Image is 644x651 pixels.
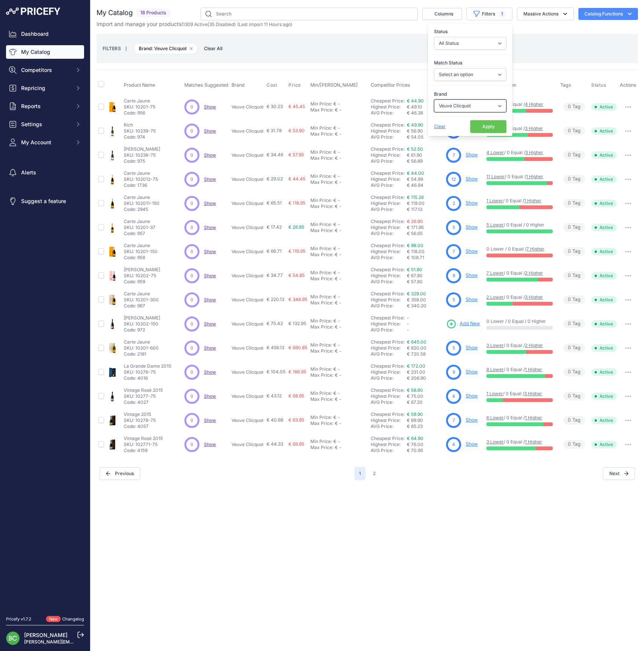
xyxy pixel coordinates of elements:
[407,436,423,441] a: € 64.90
[591,224,617,231] span: Active
[591,82,606,88] span: Status
[336,149,340,155] div: -
[371,182,407,188] div: AVG Price:
[184,82,228,88] span: Matches Suggested
[407,200,425,206] span: € 119.00
[525,150,543,155] a: 3 Higher
[525,294,543,300] a: 3 Higher
[407,182,443,188] div: € 46.94
[525,415,542,420] a: 1 Higher
[452,248,455,255] span: 7
[371,206,407,212] div: AVG Price:
[486,222,504,228] a: 5 Lower
[204,225,216,230] a: Show
[310,155,333,161] div: Max Price:
[407,98,424,104] a: € 44.90
[407,206,443,212] div: € 117.13
[338,203,342,209] div: -
[591,200,617,207] span: Active
[103,46,121,51] small: FILTERS
[124,176,158,182] p: SKU: 102012-75
[232,249,264,255] p: Veuve Clicquot
[124,128,156,134] p: SKU: 10239-75
[526,174,543,179] a: 1 Higher
[310,107,333,113] div: Max Price:
[591,151,617,159] span: Active
[578,8,638,20] button: Catalog Functions
[124,231,155,237] p: Code: 957
[563,175,585,183] span: Tag
[563,223,585,232] span: Tag
[338,228,342,234] div: -
[422,8,462,20] button: Columns
[21,121,71,128] span: Settings
[333,197,336,203] div: €
[466,8,512,20] button: Filters1
[6,63,84,77] button: Competitors
[310,228,333,234] div: Max Price:
[452,200,455,207] span: 2
[333,246,336,252] div: €
[525,101,543,107] a: 4 Higher
[451,176,456,183] span: 12
[371,219,405,224] a: Cheapest Price:
[124,243,158,249] p: Carte Jaune
[204,369,216,375] a: Show
[232,152,264,158] p: Veuve Clicquot
[407,110,443,116] div: € 46.38
[466,345,478,350] a: Show
[204,273,216,278] span: Show
[200,45,226,52] button: Clear All
[568,224,571,231] span: 0
[204,321,216,327] a: Show
[124,182,158,188] p: Code: 1736
[371,122,405,128] a: Cheapest Price:
[434,90,506,98] label: Brand
[407,152,422,158] span: € 61.90
[134,43,198,54] span: Brand: Veuve Clicquot
[124,200,159,206] p: SKU: 102011-150
[407,291,426,296] a: € 329.00
[603,467,635,480] button: Next
[24,632,67,638] a: [PERSON_NAME]
[190,200,193,207] span: 0
[563,199,585,208] span: Tag
[232,104,264,110] p: Veuve Clicquot
[6,166,84,179] a: Alerts
[568,200,571,207] span: 0
[486,150,553,156] p: / 0 Equal /
[486,198,503,203] a: 1 Lower
[204,393,216,399] a: Show
[525,125,543,131] a: 3 Higher
[124,110,155,116] p: Code: 956
[434,124,446,129] span: Clear
[124,249,158,255] p: SKU: 10201-150
[6,136,84,149] button: My Account
[466,224,478,230] a: Show
[486,270,504,276] a: 7 Lower
[498,10,506,18] span: 1
[124,158,160,164] p: Code: 975
[288,176,305,182] span: € 44.45
[204,442,216,447] a: Show
[591,103,617,111] span: Active
[563,151,585,159] span: Tag
[371,436,405,441] a: Cheapest Price:
[267,82,277,88] span: Cost
[183,21,208,27] a: 1309 Active
[232,200,264,206] p: Veuve Clicquot
[124,225,155,231] p: SKU: 10201-37
[288,82,302,88] button: Price
[434,28,506,35] label: Status
[204,128,216,134] span: Show
[232,128,264,134] p: Veuve Clicquot
[124,170,158,176] p: Carte Jaune
[24,639,178,645] a: [PERSON_NAME][EMAIL_ADDRESS][DOMAIN_NAME][PERSON_NAME]
[232,225,264,231] p: Veuve Clicquot
[335,107,338,113] div: €
[333,149,336,155] div: €
[190,152,193,159] span: 0
[470,120,506,133] button: Apply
